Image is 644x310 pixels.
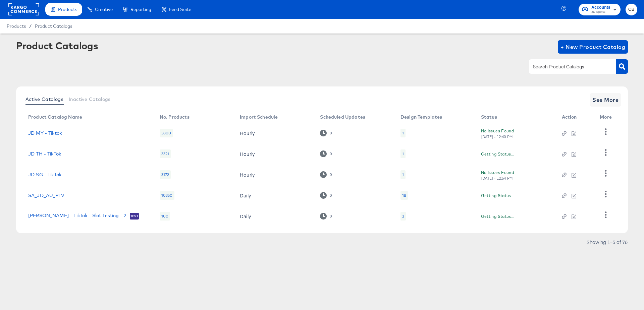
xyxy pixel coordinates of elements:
div: 18 [400,191,408,200]
span: JD Sports [591,9,610,15]
div: 1 [400,129,406,137]
th: Action [556,112,595,123]
div: 1 [400,149,406,158]
td: Daily [234,185,315,206]
div: Product Catalog Name [28,114,82,120]
div: 1 [402,151,404,157]
div: 0 [329,151,332,156]
a: [PERSON_NAME] - TikTok - Slot Testing - 2 [28,213,126,220]
span: Active Catalogs [25,97,63,102]
div: Product Catalogs [16,40,98,51]
div: 3321 [160,149,171,158]
span: Creative [95,7,113,12]
span: / [26,23,35,29]
div: 10350 [160,191,174,200]
div: 1 [402,130,404,136]
button: See More [590,93,621,107]
div: 0 [329,214,332,219]
span: CB [628,6,635,13]
div: Import Schedule [240,114,278,120]
span: Reporting [130,7,151,12]
span: Inactive Catalogs [69,97,111,102]
button: CB [626,4,637,15]
div: No. Products [160,114,190,120]
td: Daily [234,206,315,227]
td: Hourly [234,123,315,143]
button: + New Product Catalog [558,40,628,54]
div: 0 [329,193,332,198]
div: 3800 [160,129,173,137]
a: JD SG - TikTok [28,172,61,177]
span: Feed Suite [169,7,191,12]
div: 0 [320,213,332,219]
div: 3172 [160,170,171,179]
a: SA_JD_AU_PLV [28,193,64,198]
div: 0 [320,130,332,136]
th: More [594,112,620,123]
div: 0 [329,131,332,135]
button: AccountsJD Sports [579,4,621,15]
a: JD TH - TikTok [28,151,61,157]
div: 100 [160,212,170,221]
input: Search Product Catalogs [532,63,603,71]
div: 2 [402,213,404,219]
span: Products [58,7,77,12]
span: Products [7,23,26,29]
div: 0 [320,171,332,178]
div: 1 [400,170,406,179]
div: 2 [400,212,406,221]
div: 1 [402,172,404,177]
span: + New Product Catalog [560,42,625,52]
div: Scheduled Updates [320,114,365,120]
div: Design Templates [400,114,442,120]
div: 0 [320,192,332,198]
div: 18 [402,193,406,198]
span: Test [130,213,139,219]
td: Hourly [234,164,315,185]
div: 0 [329,172,332,177]
div: Showing 1–5 of 76 [586,240,628,244]
td: Hourly [234,143,315,164]
a: JD MY - Tiktok [28,130,62,136]
span: See More [592,95,619,105]
a: Product Catalogs [35,23,72,29]
th: Status [476,112,556,123]
div: 0 [320,150,332,157]
span: Accounts [591,4,610,11]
